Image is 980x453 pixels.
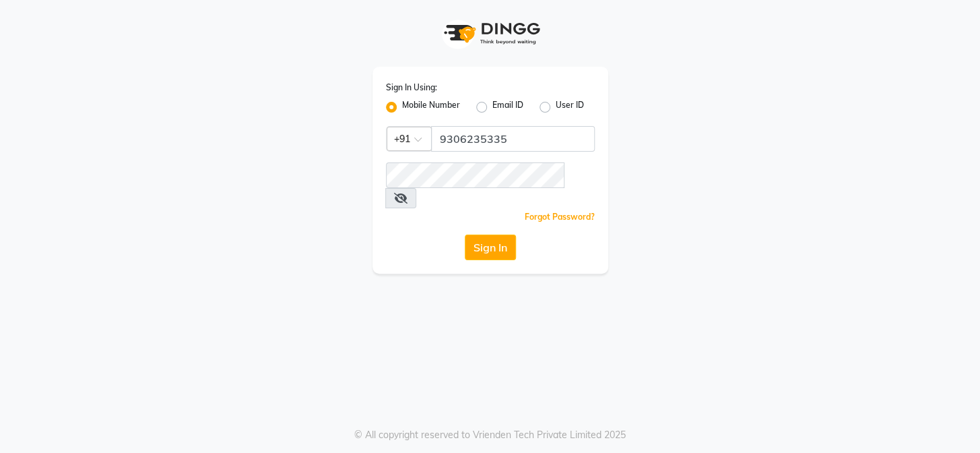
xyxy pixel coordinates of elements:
[386,82,437,94] label: Sign In Using:
[402,99,460,115] label: Mobile Number
[492,99,523,115] label: Email ID
[556,99,584,115] label: User ID
[431,126,595,152] input: Username
[436,13,544,53] img: logo1.svg
[465,235,516,260] button: Sign In
[386,162,564,188] input: Username
[525,212,595,222] a: Forgot Password?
